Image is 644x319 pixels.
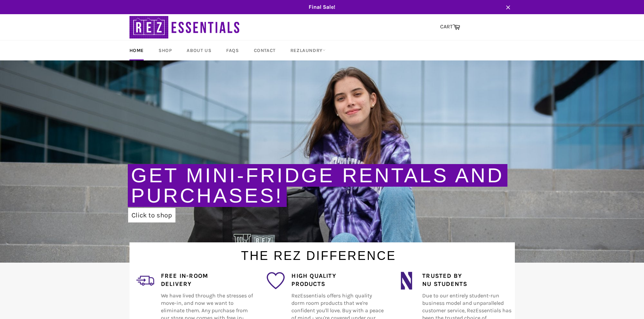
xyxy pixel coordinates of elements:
img: delivery_2.png [136,272,154,290]
img: northwestern_wildcats_tiny.png [398,272,415,290]
a: About Us [180,41,218,60]
h4: Free In-Room Delivery [161,272,253,289]
a: Get Mini-Fridge Rentals and Purchases! [131,164,504,207]
a: Click to shop [128,208,175,222]
h4: High Quality Products [291,272,384,289]
h4: Trusted by NU Students [422,272,515,289]
a: CART [437,20,463,34]
a: Home [123,41,150,60]
a: FAQs [219,41,245,60]
h1: The Rez Difference [123,242,515,264]
span: Final Sale! [123,3,522,11]
a: Contact [247,41,282,60]
a: Shop [152,41,178,60]
a: RezLaundry [284,41,332,60]
img: favorite_1.png [267,272,285,290]
img: RezEssentials [129,14,241,40]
